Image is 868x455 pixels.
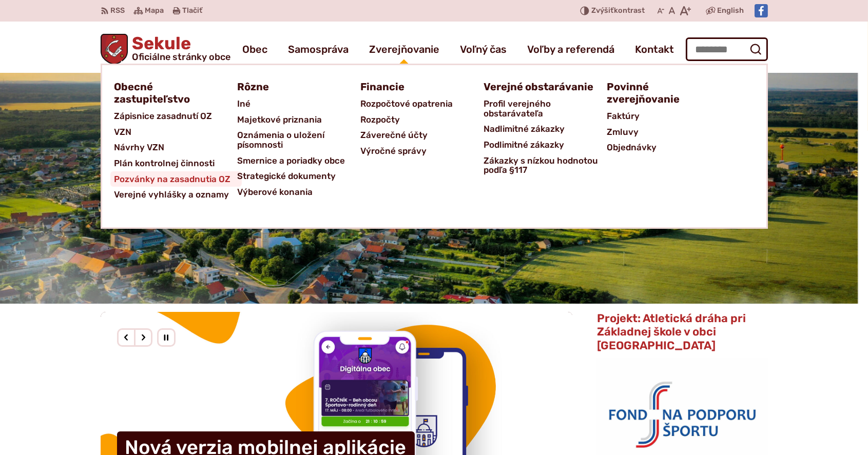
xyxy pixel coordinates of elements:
[132,52,230,62] span: Oficiálne stránky obce
[238,168,361,184] a: Strategické dokumenty
[145,5,164,17] span: Mapa
[361,96,453,112] span: Rozpočtové opatrenia
[114,108,213,124] span: Zápisnice zasadnutí OZ
[597,311,746,352] span: Projekt: Atletická dráha pri Základnej škole v obci [GEOGRAPHIC_DATA]
[114,140,238,155] a: Návrhy VZN
[484,153,607,178] a: Zákazky s nízkou hodnotou podľa §117
[361,77,472,96] a: Financie
[238,153,361,169] a: Smernice a poriadky obce
[101,34,231,65] a: Logo Sekule, prejsť na domovskú stránku.
[134,328,152,347] div: Nasledujúci slajd
[607,140,657,155] span: Objednávky
[114,140,165,155] span: Návrhy VZN
[591,7,645,15] span: kontrast
[114,171,231,187] span: Pozvánky na zasadnutia OZ
[361,112,400,128] span: Rozpočty
[361,77,405,96] span: Financie
[361,127,484,143] a: Záverečné účty
[117,328,136,347] div: Predošlý slajd
[111,5,125,17] span: RSS
[114,108,238,124] a: Zápisnice zasadnutí OZ
[484,137,565,153] span: Podlimitné zákazky
[607,77,718,108] a: Povinné zverejňovanie
[238,96,251,112] span: Iné
[238,168,336,184] span: Strategické dokumenty
[361,112,484,128] a: Rozpočty
[114,155,215,171] span: Plán kontrolnej činnosti
[607,124,639,140] span: Zmluvy
[484,137,607,153] a: Podlimitné zákazky
[238,112,361,128] a: Majetkové priznania
[755,4,768,17] img: Prejsť na Facebook stránku
[114,124,132,140] span: VZN
[114,187,238,203] a: Verejné vyhlášky a oznamy
[288,35,349,64] a: Samospráva
[607,108,730,124] a: Faktúry
[635,35,674,64] a: Kontakt
[238,112,322,128] span: Majetkové priznania
[101,34,128,65] img: Prejsť na domovskú stránku
[716,5,746,17] a: English
[238,96,361,112] a: Iné
[238,184,361,200] a: Výberové konania
[114,124,238,140] a: VZN
[460,35,507,64] a: Voľný čas
[157,328,176,347] div: Pozastaviť pohyb slajdera
[527,35,614,64] a: Voľby a referendá
[242,35,267,64] a: Obec
[607,140,730,155] a: Objednávky
[484,96,607,121] a: Profil verejného obstarávateľa
[361,127,428,143] span: Záverečné účty
[114,77,225,108] a: Obecné zastupiteľstvo
[361,143,484,159] a: Výročné správy
[238,153,345,169] span: Smernice a poriadky obce
[484,77,594,96] span: Verejné obstarávanie
[484,121,565,137] span: Nadlimitné zákazky
[607,124,730,140] a: Zmluvy
[238,77,269,96] span: Rôzne
[238,184,313,200] span: Výberové konania
[718,5,744,17] span: English
[238,77,349,96] a: Rôzne
[484,77,595,96] a: Verejné obstarávanie
[238,127,361,152] a: Oznámenia o uložení písomnosti
[114,171,238,187] a: Pozvánky na zasadnutia OZ
[128,35,230,62] h1: Sekule
[591,6,614,15] span: Zvýšiť
[484,121,607,137] a: Nadlimitné zákazky
[607,108,640,124] span: Faktúry
[361,143,427,159] span: Výročné správy
[114,155,238,171] a: Plán kontrolnej činnosti
[114,187,229,203] span: Verejné vyhlášky a oznamy
[183,7,203,15] span: Tlačiť
[369,35,439,64] a: Zverejňovanie
[361,96,484,112] a: Rozpočtové opatrenia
